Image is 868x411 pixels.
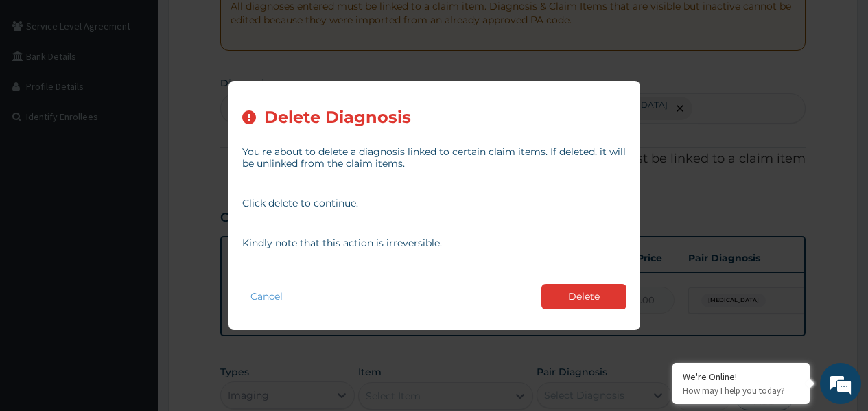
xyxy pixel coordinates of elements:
[242,198,626,209] p: Click delete to continue.
[242,237,626,249] p: Kindly note that this action is irreversible.
[264,108,411,127] h2: Delete Diagnosis
[25,69,56,103] img: d_794563401_company_1708531726252_794563401
[7,269,261,317] textarea: Type your message and hit 'Enter'
[71,77,231,95] div: Chat with us now
[80,120,189,259] span: We're online!
[541,284,626,309] button: Delete
[225,7,258,40] div: Minimize live chat window
[242,146,626,169] p: You're about to delete a diagnosis linked to certain claim items. If deleted, it will be unlinked...
[683,385,799,397] p: How may I help you today?
[242,287,291,307] button: Cancel
[683,371,799,383] div: We're Online!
